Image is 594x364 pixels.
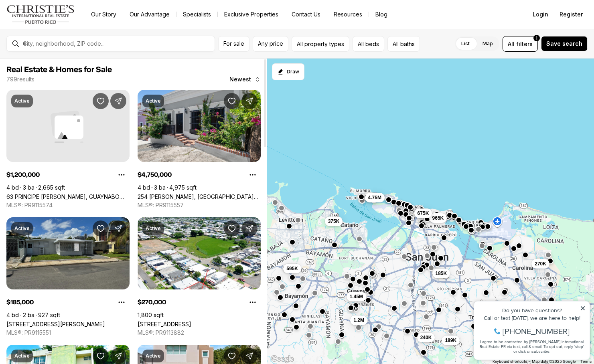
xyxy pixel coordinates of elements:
[146,225,161,232] p: Active
[429,213,447,223] button: 965K
[387,36,420,52] button: All baths
[114,294,130,310] button: Property options
[546,40,582,47] span: Save search
[93,93,109,109] button: Save Property: 63 PRINCIPE RAINIERO
[414,208,432,218] button: 675K
[229,76,251,83] span: Newest
[368,194,381,200] span: 4.75M
[349,293,363,300] span: 1.45M
[324,216,343,226] button: 375K
[369,9,394,20] a: Blog
[535,260,546,267] span: 270K
[245,167,261,183] button: Property options
[10,49,114,65] span: I agree to be contacted by [PERSON_NAME] International Real Estate PR via text, call & email. To ...
[123,9,176,20] a: Our Advantage
[272,63,304,80] button: Start drawing
[241,93,257,109] button: Share Property
[528,6,553,22] button: Login
[560,11,583,18] span: Register
[432,268,450,278] button: 185K
[6,321,105,328] a: 56 CALLE, SAN JUAN PR, 00921
[146,98,161,104] p: Active
[435,270,447,276] span: 185K
[555,6,588,22] button: Register
[420,334,432,340] span: 240K
[110,348,126,364] button: Share Property
[218,36,249,52] button: For sale
[327,9,369,20] a: Resources
[6,76,34,83] p: 799 results
[455,36,476,51] label: List
[241,220,257,237] button: Share Property
[533,11,548,18] span: Login
[292,36,349,52] button: All property types
[346,292,366,301] button: 1.45M
[442,336,460,345] button: 189K
[531,259,549,268] button: 270K
[138,321,191,328] a: Calle 26 S7, CAROLINA PR, 00983
[241,348,257,364] button: Share Property
[114,167,130,183] button: Property options
[508,40,515,48] span: All
[224,348,240,364] button: Save Property: URB MIRABELLA B-53 AQUAMARINA
[8,18,116,24] div: Do you have questions?
[6,5,75,24] img: logo
[6,66,112,74] span: Real Estate & Homes for Sale
[350,315,367,325] button: 1.2M
[445,337,456,344] span: 189K
[503,36,538,52] button: Allfilters1
[285,9,327,20] button: Contact Us
[476,36,499,51] label: Map
[541,36,588,51] button: Save search
[224,93,240,109] button: Save Property: 254 NORZAGARAY
[328,218,339,224] span: 375K
[245,294,261,310] button: Property options
[93,220,109,237] button: Save Property: 56 CALLE
[14,353,30,359] p: Active
[283,264,301,273] button: 595K
[223,40,244,47] span: For sale
[93,348,109,364] button: Save Property: Portal de la Cumbres PRINCIPE
[353,317,364,324] span: 1.2M
[6,193,130,200] a: 63 PRINCIPE RAINIERO, GUAYNABO PR, 00969
[353,36,384,52] button: All beds
[536,35,537,41] span: 1
[176,9,217,20] a: Specialists
[432,215,444,221] span: 965K
[224,220,240,237] button: Save Property: Calle 26 S7
[110,220,126,237] button: Share Property
[225,71,266,87] button: Newest
[8,26,116,31] div: Call or text [DATE], we are here to help!
[218,9,285,20] a: Exclusive Properties
[85,9,123,20] a: Our Story
[417,210,429,216] span: 675K
[110,93,126,109] button: Share Property
[417,332,435,342] button: 240K
[516,40,533,48] span: filters
[138,193,261,200] a: 254 NORZAGARAY, SAN JUAN PR, 00901
[33,38,100,46] span: [PHONE_NUMBER]
[286,265,298,272] span: 595K
[14,225,30,232] p: Active
[258,40,283,47] span: Any price
[146,353,161,359] p: Active
[365,192,384,202] button: 4.75M
[253,36,288,52] button: Any price
[14,98,30,104] p: Active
